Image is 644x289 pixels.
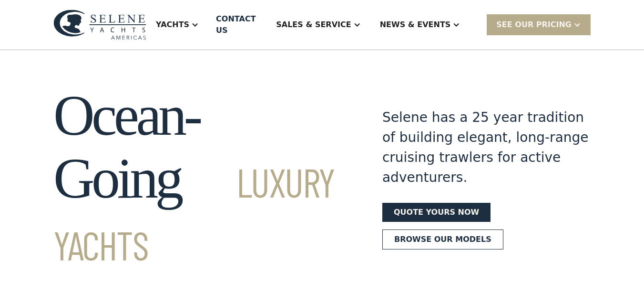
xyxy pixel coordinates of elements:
img: logo [53,10,146,40]
div: Contact US [216,13,259,36]
div: Sales & Service [266,6,370,44]
a: Browse our models [382,229,503,249]
h1: Ocean-Going [53,84,348,273]
span: Luxury Yachts [53,158,335,269]
a: Quote yours now [382,203,491,222]
div: SEE Our Pricing [487,14,591,35]
div: Selene has a 25 year tradition of building elegant, long-range cruising trawlers for active adven... [382,108,591,188]
div: Yachts [146,6,208,44]
div: Yachts [156,19,189,30]
div: Sales & Service [276,19,351,30]
div: News & EVENTS [380,19,451,30]
div: SEE Our Pricing [496,19,572,30]
div: News & EVENTS [370,6,470,44]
